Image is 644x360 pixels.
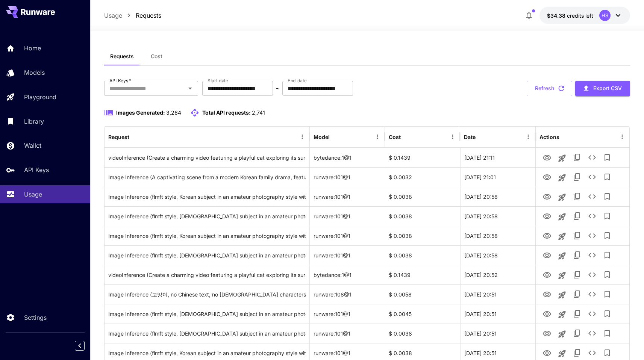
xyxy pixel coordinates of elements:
[108,324,306,343] div: Click to copy prompt
[600,326,615,341] button: Add to library
[24,190,42,199] p: Usage
[600,209,615,224] button: Add to library
[570,169,585,185] button: Copy TaskUUID
[130,132,141,142] button: Sort
[310,226,385,245] div: runware:101@1
[570,209,585,224] button: Copy TaskUUID
[151,53,162,60] span: Cost
[600,189,615,204] button: Add to library
[460,245,535,265] div: 24 Aug, 2025 20:58
[600,287,615,302] button: Add to library
[555,268,570,283] button: Launch in playground
[555,248,570,263] button: Launch in playground
[24,165,49,174] p: API Keys
[460,324,535,343] div: 24 Aug, 2025 20:51
[539,169,555,185] button: View Image
[385,304,460,324] div: $ 0.0045
[460,187,535,206] div: 24 Aug, 2025 20:58
[460,148,535,167] div: 24 Aug, 2025 21:11
[104,11,122,20] a: Usage
[108,226,306,245] div: Click to copy prompt
[555,190,570,205] button: Launch in playground
[555,209,570,224] button: Launch in playground
[385,245,460,265] div: $ 0.0038
[585,169,600,185] button: See details
[567,12,593,19] span: credits left
[108,285,306,304] div: Click to copy prompt
[185,83,195,94] button: Open
[202,109,251,116] span: Total API requests:
[570,189,585,204] button: Copy TaskUUID
[547,12,567,19] span: $34.38
[585,150,600,165] button: See details
[385,148,460,167] div: $ 0.1439
[447,132,458,142] button: Menu
[539,325,555,341] button: View Image
[570,150,585,165] button: Copy TaskUUID
[585,326,600,341] button: See details
[585,287,600,302] button: See details
[108,304,306,324] div: Click to copy prompt
[385,167,460,187] div: $ 0.0032
[276,84,280,93] p: ~
[570,306,585,321] button: Copy TaskUUID
[108,246,306,265] div: Click to copy prompt
[539,189,555,204] button: View Image
[570,248,585,263] button: Copy TaskUUID
[24,313,47,322] p: Settings
[585,228,600,243] button: See details
[523,132,533,142] button: Menu
[464,134,476,140] div: Date
[460,206,535,226] div: 24 Aug, 2025 20:58
[570,228,585,243] button: Copy TaskUUID
[330,132,341,142] button: Sort
[600,150,615,165] button: Add to library
[288,77,306,84] label: End date
[585,189,600,204] button: See details
[310,245,385,265] div: runware:101@1
[110,53,134,60] span: Requests
[585,306,600,321] button: See details
[297,132,308,142] button: Menu
[539,228,555,243] button: View Image
[460,304,535,324] div: 24 Aug, 2025 20:51
[372,132,383,142] button: Menu
[402,132,412,142] button: Sort
[310,284,385,304] div: runware:108@1
[389,134,401,140] div: Cost
[555,327,570,342] button: Launch in playground
[539,306,555,321] button: View Image
[310,148,385,167] div: bytedance:1@1
[600,228,615,243] button: Add to library
[108,265,306,284] div: Click to copy prompt
[310,167,385,187] div: runware:101@1
[600,248,615,263] button: Add to library
[24,117,44,126] p: Library
[136,11,161,20] a: Requests
[547,12,593,20] div: $34.37506
[539,247,555,263] button: View Image
[208,77,228,84] label: Start date
[75,341,85,351] button: Collapse sidebar
[310,187,385,206] div: runware:101@1
[599,10,611,21] div: HS
[385,187,460,206] div: $ 0.0038
[555,170,570,185] button: Launch in playground
[310,324,385,343] div: runware:101@1
[310,206,385,226] div: runware:101@1
[310,265,385,284] div: bytedance:1@1
[539,286,555,302] button: View Image
[104,11,161,20] nav: breadcrumb
[539,150,555,165] button: View Video
[570,267,585,282] button: Copy TaskUUID
[314,134,330,140] div: Model
[385,206,460,226] div: $ 0.0038
[24,92,56,101] p: Playground
[539,7,630,24] button: $34.37506HS
[555,287,570,303] button: Launch in playground
[617,132,627,142] button: Menu
[460,167,535,187] div: 24 Aug, 2025 21:01
[570,326,585,341] button: Copy TaskUUID
[24,44,41,53] p: Home
[108,207,306,226] div: Click to copy prompt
